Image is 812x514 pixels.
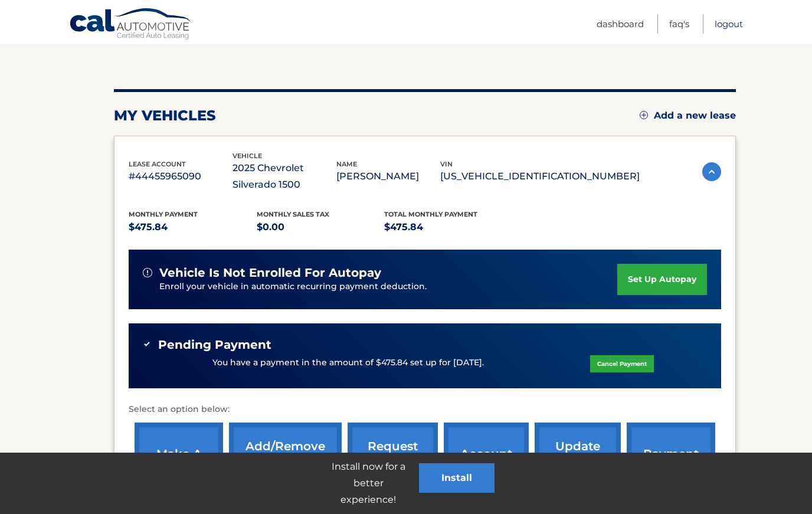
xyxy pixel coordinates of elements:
span: Total Monthly Payment [384,210,477,218]
img: alert-white.svg [143,268,152,277]
a: payment history [627,423,715,500]
p: Enroll your vehicle in automatic recurring payment deduction. [159,280,617,293]
span: Pending Payment [158,338,271,352]
a: FAQ's [669,14,689,34]
img: add.svg [640,111,648,119]
p: [PERSON_NAME] [336,168,440,185]
p: #44455965090 [129,168,233,185]
img: accordion-active.svg [702,162,721,181]
span: vehicle [233,152,262,160]
h2: my vehicles [114,107,216,125]
a: request purchase price [348,423,438,500]
span: vin [440,160,453,168]
p: 2025 Chevrolet Silverado 1500 [233,160,336,193]
p: Install now for a better experience! [317,459,419,508]
p: $475.84 [129,219,257,235]
span: name [336,160,357,168]
a: make a payment [135,423,223,500]
p: You have a payment in the amount of $475.84 set up for [DATE]. [212,356,484,369]
a: set up autopay [617,264,707,295]
a: Logout [715,14,743,34]
a: Add a new lease [640,110,736,122]
p: $0.00 [257,219,385,235]
a: Dashboard [597,14,644,34]
p: $475.84 [384,219,512,235]
span: Monthly sales Tax [257,210,329,218]
a: Add/Remove bank account info [229,423,342,500]
img: check-green.svg [143,340,151,348]
a: Cal Automotive [69,8,193,42]
span: Monthly Payment [129,210,198,218]
a: account details [444,423,529,500]
a: Cancel Payment [590,355,654,372]
button: Install [419,463,495,493]
span: lease account [129,160,186,168]
p: Select an option below: [129,402,721,417]
a: update personal info [535,423,621,500]
span: vehicle is not enrolled for autopay [159,266,381,280]
p: [US_VEHICLE_IDENTIFICATION_NUMBER] [440,168,640,185]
